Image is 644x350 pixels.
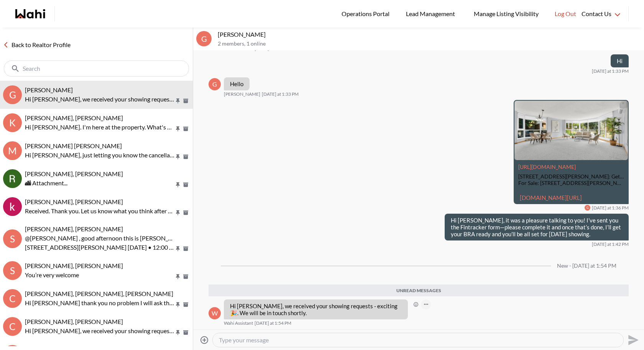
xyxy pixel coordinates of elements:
[451,217,623,237] p: Hi [PERSON_NAME], it was a pleasure talking to you! I’ve sent you the Fintracker form—please comp...
[3,197,22,216] div: khalid Alvi, Behnam
[25,142,122,149] span: [PERSON_NAME] [PERSON_NAME]
[174,301,181,308] button: Pin
[3,229,22,248] div: S
[174,98,181,104] button: Pin
[218,31,641,38] p: [PERSON_NAME]
[255,320,291,326] time: 2025-09-06T17:54:03.649Z
[585,205,590,211] div: G
[174,182,181,188] button: Pin
[25,318,123,325] span: [PERSON_NAME], [PERSON_NAME]
[23,65,172,72] input: Search
[182,245,190,252] button: Archive
[25,270,174,280] p: You’re very welcome
[25,178,190,188] div: 🏙 Attachment...
[182,301,190,308] button: Archive
[209,285,629,297] div: Unread messages
[209,78,221,90] div: G
[182,273,190,280] button: Archive
[174,273,181,280] button: Pin
[25,298,174,307] p: Hi [PERSON_NAME] thank you no problem I will ask the listing agent if they have it.
[518,173,624,180] div: [STREET_ADDRESS][PERSON_NAME]: Get $6.3K Cashback | Wahi
[174,126,181,132] button: Pin
[3,289,22,308] div: C
[25,114,123,121] span: [PERSON_NAME], [PERSON_NAME]
[230,309,237,316] span: 🎉
[3,261,22,280] div: S
[3,141,22,160] div: M
[182,182,190,188] button: Archive
[25,150,174,160] p: Hi [PERSON_NAME], just letting you know the cancellation is now complete. You can also download a...
[3,113,22,132] div: k
[557,263,616,269] div: New - [DATE] at 1:54 PM
[592,241,629,247] time: 2025-09-06T17:42:16.767Z
[174,209,181,216] button: Pin
[518,180,624,186] div: For Sale: [STREET_ADDRESS][PERSON_NAME] Condo with $6.3K Cashback through Wahi Cashback. View 30 ...
[25,170,123,177] span: [PERSON_NAME], [PERSON_NAME]
[25,95,174,104] p: Hi [PERSON_NAME], we received your showing requests - exciting 🎉 . We will be in touch shortly.
[555,9,576,19] span: Log Out
[196,31,212,46] div: G
[25,326,174,335] p: Hi [PERSON_NAME], we received your showing requests - exciting 🎉 . We will be in touch shortly.
[174,329,181,336] button: Pin
[3,169,22,188] div: Rita Kukendran, Behnam
[3,85,22,104] div: G
[182,329,190,336] button: Archive
[472,9,541,19] span: Manage Listing Visibility
[3,169,22,188] img: R
[3,317,22,336] div: C
[230,303,402,316] p: Hi [PERSON_NAME], we received your showing requests - exciting . We will be in touch shortly.
[411,299,421,309] button: Open Reaction Selector
[209,307,221,319] div: W
[25,262,123,269] span: [PERSON_NAME], [PERSON_NAME]
[25,243,174,252] p: [STREET_ADDRESS][PERSON_NAME] [DATE] • 12:00 PM Will see you then Thanks
[262,91,299,97] time: 2025-09-06T17:33:36.194Z
[182,154,190,160] button: Archive
[520,194,582,201] a: [DOMAIN_NAME][URL]
[624,331,641,348] button: Send
[518,164,576,170] a: Attachment
[3,197,22,216] img: k
[230,80,243,87] p: Hello
[224,91,260,97] span: [PERSON_NAME]
[25,86,73,93] span: [PERSON_NAME]
[25,123,174,132] p: Hi [PERSON_NAME]. I'm here at the property. What's your ETA?
[182,209,190,216] button: Archive
[421,299,431,309] button: Open Message Actions Menu
[174,245,181,252] button: Pin
[25,206,174,216] p: Received. Thank you. Let us know what you think after your viewing [DATE]. Enjoy and have a great...
[174,154,181,160] button: Pin
[25,290,173,297] span: [PERSON_NAME], [PERSON_NAME], [PERSON_NAME]
[592,68,629,74] time: 2025-09-06T17:33:32.939Z
[219,336,617,344] textarea: Type your message
[224,320,253,326] span: Wahi Assistant
[342,9,392,19] span: Operations Portal
[592,205,629,211] time: 2025-09-06T17:36:28.779Z
[25,234,174,243] p: @[PERSON_NAME] , good afternoon this is [PERSON_NAME] here [PERSON_NAME] showing agent Your showi...
[218,41,641,47] p: 2 members , 1 online
[25,198,123,205] span: [PERSON_NAME], [PERSON_NAME]
[514,101,628,160] img: 26 Hall Rd #110, Halton Hills, ON: Get $6.3K Cashback | Wahi
[182,98,190,104] button: Archive
[617,57,623,64] p: Hi
[182,126,190,132] button: Archive
[25,225,123,232] span: [PERSON_NAME], [PERSON_NAME]
[406,9,458,19] span: Lead Management
[15,9,45,18] a: Wahi homepage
